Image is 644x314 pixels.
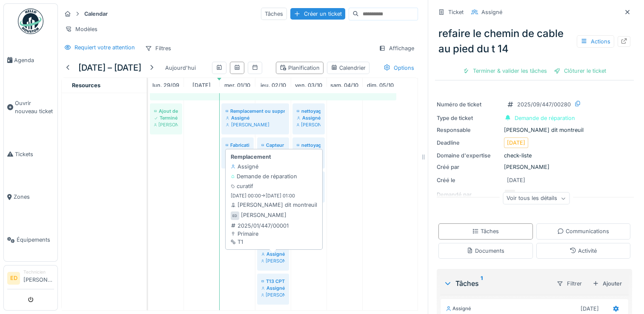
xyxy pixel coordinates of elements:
[231,201,317,209] div: [PERSON_NAME] dit montreuil
[17,236,54,244] span: Équipements
[150,80,181,91] a: 29 septembre 2025
[15,150,54,158] span: Tickets
[18,9,43,34] img: Badge_color-CXgf-gQk.svg
[437,163,501,171] div: Créé par
[231,222,289,230] div: 2025/01/447/00001
[467,247,504,255] div: Documents
[437,151,632,160] div: check-liste
[190,80,213,91] a: 30 septembre 2025
[380,62,418,74] div: Options
[261,278,285,285] div: T13 CPTR
[231,172,297,180] div: Demande de réparation
[297,142,321,148] div: nettoyages
[154,108,178,114] div: Ajout de taket pour éviter que la trace de la v32 bouge
[517,100,571,108] div: 2025/09/447/00280
[162,62,199,74] div: Aujourd'hui
[14,193,54,201] span: Zones
[4,39,57,82] a: Agenda
[231,211,239,220] div: ED
[231,153,271,161] strong: Remplacement
[7,269,54,289] a: ED Technicien[PERSON_NAME]
[503,192,570,205] div: Voir tous les détails
[577,35,614,48] div: Actions
[141,42,175,54] div: Filtres
[261,8,287,20] div: Tâches
[290,8,345,20] div: Créer un ticket
[78,63,141,73] h5: [DATE] – [DATE]
[258,80,288,91] a: 2 octobre 2025
[4,218,57,261] a: Équipements
[261,142,285,148] div: Capteur rotation [MEDICAL_DATA]
[226,142,249,148] div: Fabrication d'une boite pour ranger les lunettes et bouchons d'oreilles
[515,114,575,122] div: Demande de réparation
[241,211,286,219] div: [PERSON_NAME]
[154,121,178,128] div: [PERSON_NAME]
[226,114,285,121] div: Assigné
[437,151,501,160] div: Domaine d'expertise
[297,114,321,121] div: Assigné
[581,305,599,313] div: [DATE]
[570,247,597,255] div: Activité
[297,108,321,114] div: nettoyage et rangement atelier
[15,99,54,115] span: Ouvrir nouveau ticket
[448,8,464,16] div: Ticket
[74,43,135,51] div: Requiert votre attention
[444,278,550,288] div: Tâches
[226,121,285,128] div: [PERSON_NAME]
[7,272,20,285] li: ED
[261,291,285,298] div: [PERSON_NAME]
[481,278,483,288] sup: 1
[14,56,54,64] span: Agenda
[507,176,525,184] div: [DATE]
[328,80,361,91] a: 4 octobre 2025
[437,163,632,171] div: [PERSON_NAME]
[231,192,295,200] small: [DATE] 00:00 -> [DATE] 01:00
[261,285,285,291] div: Assigné
[437,114,501,122] div: Type de ticket
[507,139,525,147] div: [DATE]
[4,133,57,176] a: Tickets
[446,305,471,312] div: Assigné
[365,80,396,91] a: 5 octobre 2025
[459,65,550,77] div: Terminer & valider les tâches
[472,227,499,235] div: Tâches
[4,176,57,219] a: Zones
[293,80,324,91] a: 3 octobre 2025
[222,80,252,91] a: 1 octobre 2025
[226,108,285,114] div: Remplacement ou suppression d’un câble
[231,182,253,190] div: curatif
[4,82,57,133] a: Ouvrir nouveau ticket
[72,82,100,88] span: Resources
[589,278,625,289] div: Ajouter
[437,176,501,184] div: Créé le
[557,227,609,235] div: Communications
[550,65,610,77] div: Clôturer le ticket
[23,269,54,287] li: [PERSON_NAME]
[331,64,366,72] div: Calendrier
[435,23,634,60] div: refaire le chemin de cable au pied du t 14
[23,269,54,275] div: Technicien
[231,163,258,171] div: Assigné
[375,42,418,54] div: Affichage
[226,148,249,155] div: Assigné
[231,230,289,238] div: Primaire
[437,126,632,134] div: [PERSON_NAME] dit montreuil
[61,23,101,35] div: Modèles
[231,238,289,246] div: T1
[81,10,111,18] strong: Calendar
[261,257,285,264] div: [PERSON_NAME]
[154,114,178,121] div: Terminé
[437,100,501,108] div: Numéro de ticket
[437,139,501,147] div: Deadline
[261,251,285,257] div: Assigné
[437,126,501,134] div: Responsable
[280,64,320,72] div: Planification
[553,277,586,290] div: Filtrer
[481,8,502,16] div: Assigné
[297,121,321,128] div: [PERSON_NAME]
